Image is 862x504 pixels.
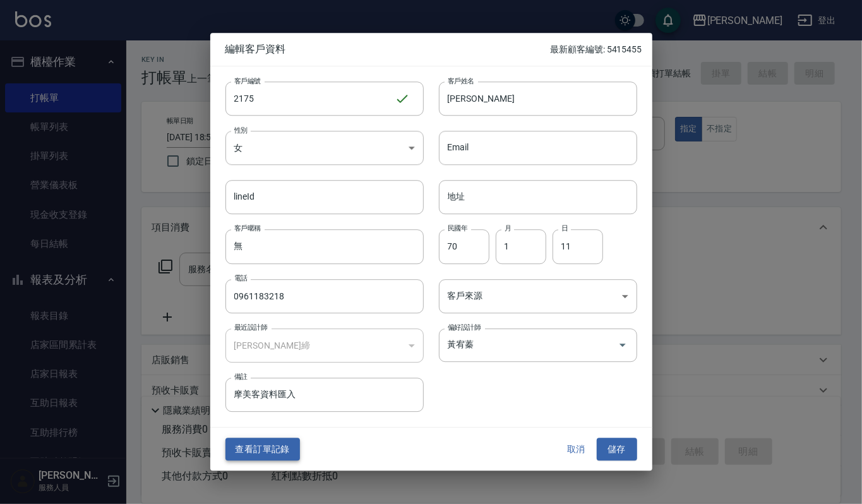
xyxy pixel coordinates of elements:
[448,323,481,332] label: 偏好設計師
[225,328,424,363] div: [PERSON_NAME]締
[225,43,551,56] span: 編輯客戶資料
[448,76,474,85] label: 客戶姓名
[234,372,248,381] label: 備註
[234,125,248,135] label: 性別
[225,131,424,165] div: 女
[234,273,248,283] label: 電話
[556,438,597,461] button: 取消
[234,224,261,234] label: 客戶暱稱
[550,43,642,56] p: 最新顧客編號: 5415455
[225,438,300,461] button: 查看訂單記錄
[613,335,633,356] button: Open
[234,323,267,332] label: 最近設計師
[234,76,261,85] label: 客戶編號
[597,438,637,461] button: 儲存
[448,224,467,234] label: 民國年
[561,224,568,234] label: 日
[505,224,511,234] label: 月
